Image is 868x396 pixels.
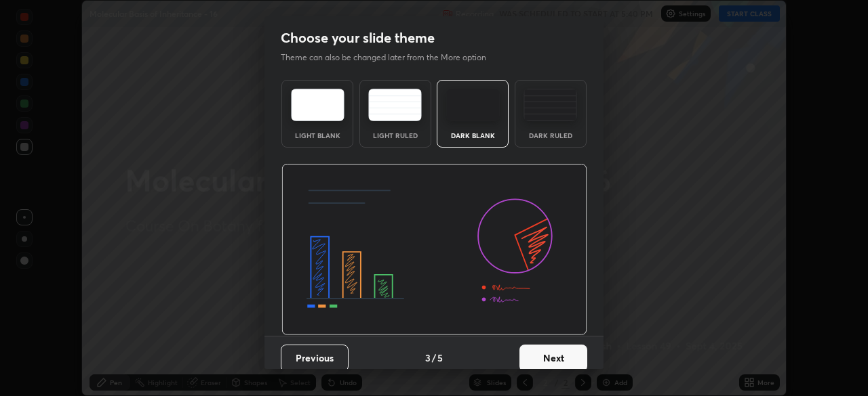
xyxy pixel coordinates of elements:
div: Dark Ruled [524,132,578,139]
p: Theme can also be changed later from the More option [281,51,500,64]
img: darkTheme.f0cc69e5.svg [446,89,500,121]
h4: / [432,351,436,365]
div: Light Ruled [368,132,422,139]
div: Light Blank [290,132,344,139]
img: lightTheme.e5ed3b09.svg [291,89,344,121]
h4: 5 [437,351,443,365]
button: Next [519,345,587,372]
div: Dark Blank [446,132,500,139]
img: lightRuledTheme.5fabf969.svg [368,89,422,121]
h4: 3 [425,351,431,365]
img: darkThemeBanner.d06ce4a2.svg [281,164,587,336]
h2: Choose your slide theme [281,29,435,47]
img: darkRuledTheme.de295e13.svg [524,89,577,121]
button: Previous [281,345,349,372]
